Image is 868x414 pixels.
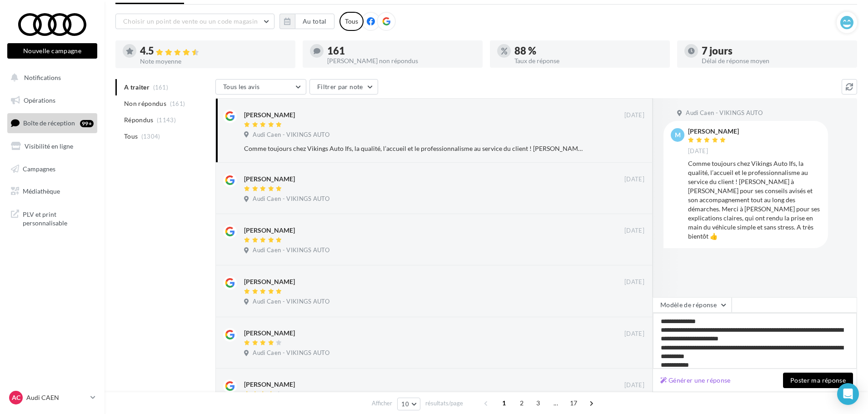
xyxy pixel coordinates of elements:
span: 2 [514,396,529,410]
a: Opérations [5,91,99,110]
div: Note moyenne [140,58,288,65]
span: Répondus [124,115,154,125]
button: Nouvelle campagne [7,43,97,59]
p: Audi CAEN [26,393,87,402]
div: [PERSON_NAME] [244,175,295,184]
button: Filtrer par note [309,79,378,95]
span: [DATE] [624,278,644,286]
span: PLV et print personnalisable [23,208,94,228]
button: Au total [279,14,334,29]
span: [DATE] [624,111,644,120]
span: 17 [566,396,581,410]
span: Audi Caen - VIKINGS AUTO [253,349,329,357]
span: M [675,130,681,140]
div: [PERSON_NAME] non répondus [327,58,475,64]
a: Campagnes [5,160,99,179]
div: [PERSON_NAME] [244,380,295,389]
span: Non répondus [124,99,166,108]
div: 88 % [514,46,663,56]
span: résultats/page [425,399,463,408]
span: Boîte de réception [23,119,75,127]
span: Campagnes [23,165,55,172]
div: 99+ [80,120,94,127]
div: Taux de réponse [514,58,663,64]
div: [PERSON_NAME] [244,277,295,286]
span: AC [12,393,20,402]
span: Opérations [24,96,55,104]
div: 7 jours [702,46,850,56]
span: (161) [170,100,185,107]
a: Visibilité en ligne [5,137,99,156]
span: Audi Caen - VIKINGS AUTO [253,246,329,254]
span: Audi Caen - VIKINGS AUTO [253,131,329,139]
button: Choisir un point de vente ou un code magasin [115,14,274,29]
span: Audi Caen - VIKINGS AUTO [686,109,763,117]
span: (1143) [157,116,176,124]
a: Boîte de réception99+ [5,113,99,133]
span: 1 [497,396,511,410]
a: PLV et print personnalisable [5,205,99,231]
div: [PERSON_NAME] [244,226,295,235]
div: 161 [327,46,475,56]
button: Poster ma réponse [783,373,853,388]
button: Au total [295,14,334,29]
span: Notifications [24,74,61,81]
div: 4.5 [140,46,288,56]
span: Tous les avis [223,83,260,90]
button: 10 [397,398,420,410]
span: Audi Caen - VIKINGS AUTO [253,298,329,306]
span: Tous [124,132,138,141]
div: [PERSON_NAME] [244,110,295,120]
button: Générer une réponse [657,375,734,386]
span: [DATE] [624,175,644,184]
div: Délai de réponse moyen [702,58,850,64]
span: [DATE] [624,227,644,235]
span: Audi Caen - VIKINGS AUTO [253,195,329,203]
button: Tous les avis [215,79,306,95]
button: Notifications [5,68,95,87]
span: [DATE] [624,381,644,389]
div: Open Intercom Messenger [837,383,859,405]
span: 10 [401,400,409,408]
span: Médiathèque [23,187,60,195]
div: [PERSON_NAME] [244,329,295,338]
span: [DATE] [624,330,644,338]
div: Comme toujours chez Vikings Auto Ifs, la qualité, l’accueil et le professionnalisme au service du... [688,159,821,241]
a: AC Audi CAEN [7,389,97,406]
span: [DATE] [688,147,708,155]
a: Médiathèque [5,182,99,201]
div: Comme toujours chez Vikings Auto Ifs, la qualité, l’accueil et le professionnalisme au service du... [244,144,585,153]
span: Visibilité en ligne [25,142,73,150]
span: (1304) [141,133,160,140]
button: Modèle de réponse [653,297,732,313]
div: [PERSON_NAME] [688,128,739,135]
span: ... [549,396,563,410]
span: 3 [531,396,545,410]
span: Afficher [372,399,392,408]
span: Choisir un point de vente ou un code magasin [123,17,258,25]
div: Tous [339,12,364,31]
